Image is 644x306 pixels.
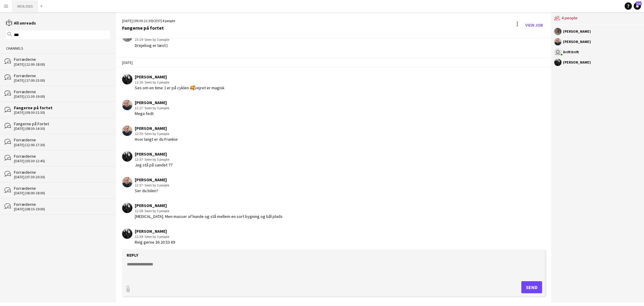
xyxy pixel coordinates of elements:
div: 12:30 [135,131,178,137]
span: · Seen by 3 people [143,234,169,239]
div: Forræderne [14,202,110,207]
div: Forræderne [14,153,110,159]
div: [PERSON_NAME] [135,151,173,157]
div: 12:38 [135,234,175,239]
a: All unreads [6,20,36,26]
span: · Seen by 3 people [143,106,169,110]
div: [DATE] (09:30-21:30) [14,110,110,115]
div: [PERSON_NAME] [563,30,591,33]
span: · Seen by 3 people [143,209,169,213]
div: Ser du bilen? [135,188,169,193]
span: · Seen by 3 people [143,80,169,84]
label: Reply [127,252,138,258]
div: [PERSON_NAME] [135,100,169,105]
div: [DATE] (07:30-20:30) [14,175,110,179]
div: [DATE] (05:30-12:45) [14,159,110,163]
div: Mega fedt [135,111,169,116]
div: [DATE] (12:00-17:30) [14,143,110,147]
span: 323 [636,2,642,5]
div: [PERSON_NAME] [135,203,283,208]
span: · Seen by 3 people [143,157,169,162]
span: · Seen by 3 people [143,131,169,136]
div: [PERSON_NAME] [135,126,178,131]
div: Fangerne på Fortet [14,121,110,127]
div: [MEDICAL_DATA]. Men masser af hunde og stå mellem en sort bygning og bål plads [135,214,283,219]
div: [PERSON_NAME] [563,40,591,44]
div: [DATE] (12:00-18:00) [14,62,110,67]
div: Jeg stå på sandet 77 [135,162,173,168]
span: · Seen by 3 people [143,37,169,42]
button: WOA 2025 [12,0,38,12]
span: · Seen by 3 people [143,183,169,187]
div: 4 people [554,12,643,25]
div: [DATE] (06:00-18:00) [14,191,110,195]
div: [DATE] (08:15-19:00) [14,207,110,211]
div: Drejebog er læst:) [135,43,169,48]
div: Forræderne [14,137,110,143]
div: 11:16 [135,80,225,85]
div: [DATE] (08:30-14:30) [14,127,110,131]
a: 323 [634,2,641,10]
div: [DATE] (09:30-21:30) | 4 people [122,18,175,24]
div: 12:38 [135,208,283,214]
div: [PERSON_NAME] [135,229,175,234]
div: Forræderne [14,73,110,78]
div: 23:19 [135,37,169,42]
div: [DATE] [116,58,552,68]
div: 11:17 [135,105,169,111]
div: Ring gerne 36 20 53 69 [135,239,175,245]
div: [DATE] (11:30-19:00) [14,94,110,99]
div: [PERSON_NAME] [135,74,225,80]
div: Drift Drift [563,50,579,54]
a: View Job [523,20,545,30]
button: Send [521,281,542,293]
div: Ses om en time :) er på cyklen 🥰vejret er magisk [135,85,225,90]
div: Forræderne [14,186,110,191]
div: [DATE] (17:00-23:00) [14,78,110,83]
div: Fangerne på fortet [122,25,175,31]
div: Fangerne på fortet [14,105,110,110]
div: Forræderne [14,57,110,62]
div: 12:37 [135,183,169,188]
div: [PERSON_NAME] [135,177,169,183]
div: Forræderne [14,169,110,175]
div: 12:37 [135,157,173,162]
div: [PERSON_NAME] [563,61,591,64]
div: Forræderne [14,89,110,94]
span: CEST [153,18,161,23]
div: Hvor langt er du Frankie [135,137,178,142]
